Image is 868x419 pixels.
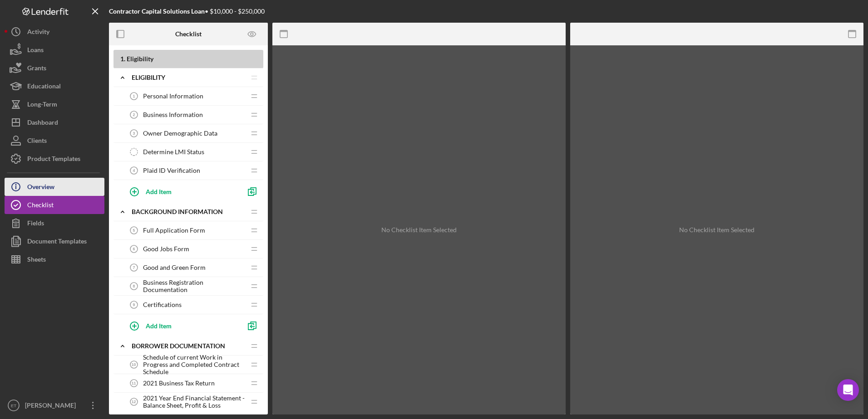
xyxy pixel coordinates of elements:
div: Grants [27,59,46,79]
div: • $10,000 - $250,000 [109,8,265,15]
tspan: 3 [133,131,135,136]
div: Overview [27,178,54,198]
tspan: 6 [133,247,135,251]
tspan: 12 [132,400,136,404]
div: Clients [27,132,47,152]
span: Business Registration Documentation [143,279,245,293]
div: No Checklist Item Selected [381,226,457,234]
tspan: 5 [133,228,135,233]
div: Add Item [146,183,172,200]
button: Sheets [5,250,104,268]
button: Long-Term [5,95,104,113]
div: Long-Term [27,95,57,116]
tspan: 8 [133,284,135,288]
span: 2021 Business Tax Return [143,380,215,387]
tspan: 11 [132,381,136,385]
div: [PERSON_NAME] [23,396,82,417]
button: Document Templates [5,232,104,250]
button: Add Item [123,182,241,200]
div: Educational [27,77,61,97]
div: Activity [27,23,49,43]
div: No Checklist Item Selected [679,226,755,234]
div: Loans [27,41,44,61]
div: Eligibility [132,74,245,81]
text: ET [11,403,16,408]
div: Product Templates [27,150,80,170]
div: Borrower Documentation [132,342,245,350]
span: 1 . [120,55,125,63]
span: Personal Information [143,93,203,100]
span: Good Jobs Form [143,245,189,253]
button: Loans [5,41,104,59]
button: Activity [5,23,104,41]
div: Sheets [27,250,46,271]
b: Contractor Capital Solutions Loan [109,7,205,15]
button: Add Item [123,317,241,335]
button: Fields [5,214,104,232]
button: ET[PERSON_NAME] [5,396,104,414]
div: Document Templates [27,232,87,253]
button: Educational [5,77,104,95]
button: Checklist [5,196,104,214]
tspan: 10 [132,362,136,367]
tspan: 1 [133,94,135,98]
button: Overview [5,178,104,196]
span: Full Application Form [143,227,205,234]
div: Fields [27,214,44,234]
span: Eligibility [127,55,153,63]
span: Business Information [143,111,203,118]
span: Good and Green Form [143,264,206,271]
div: Dashboard [27,113,58,134]
div: Add Item [146,317,172,334]
button: Grants [5,59,104,77]
tspan: 9 [133,302,135,307]
b: Checklist [175,30,202,38]
tspan: 2 [133,112,135,117]
button: Dashboard [5,113,104,132]
span: Schedule of current Work in Progress and Completed Contract Schedule [143,354,245,375]
span: Plaid ID Verification [143,167,200,174]
button: Product Templates [5,150,104,168]
span: Determine LMI Status [143,148,204,156]
div: Checklist [27,196,54,216]
tspan: 7 [133,265,135,270]
span: Certifications [143,301,182,308]
button: Clients [5,132,104,150]
span: Owner Demographic Data [143,130,217,137]
div: Background Information [132,208,245,215]
tspan: 4 [133,168,135,173]
span: 2021 Year End Financial Statement - Balance Sheet, Profit & Loss [143,395,245,409]
button: Preview as [242,24,262,44]
div: Open Intercom Messenger [837,379,859,401]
